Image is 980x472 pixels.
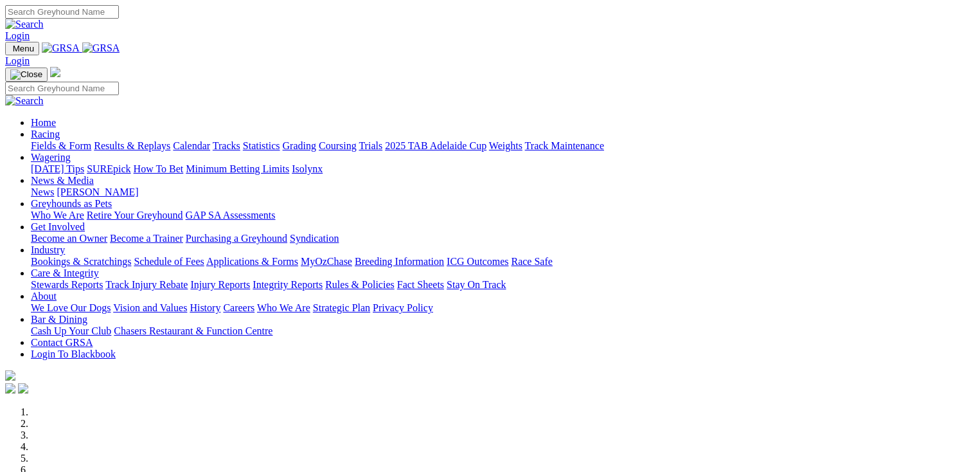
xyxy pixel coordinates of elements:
[31,302,111,313] a: We Love Our Dogs
[5,55,30,66] a: Login
[10,69,42,80] img: Close
[82,42,120,54] img: GRSA
[186,210,276,221] a: GAP SA Assessments
[301,256,352,267] a: MyOzChase
[5,370,15,381] img: logo-grsa-white.png
[31,175,94,186] a: News & Media
[31,325,111,336] a: Cash Up Your Club
[5,82,119,95] input: Search
[447,256,508,267] a: ICG Outcomes
[5,42,39,55] button: Toggle navigation
[511,256,552,267] a: Race Safe
[31,279,103,290] a: Stewards Reports
[134,163,184,174] a: How To Bet
[31,163,84,174] a: [DATE] Tips
[31,233,107,244] a: Become an Owner
[313,302,370,313] a: Strategic Plan
[186,163,289,174] a: Minimum Betting Limits
[31,210,975,221] div: Greyhounds as Pets
[31,117,56,128] a: Home
[31,210,84,221] a: Who We Are
[186,233,287,244] a: Purchasing a Greyhound
[525,140,604,151] a: Track Maintenance
[319,140,357,151] a: Coursing
[50,67,60,77] img: logo-grsa-white.png
[373,302,433,313] a: Privacy Policy
[31,140,975,152] div: Racing
[31,349,116,359] a: Login To Blackbook
[253,279,323,290] a: Integrity Reports
[31,186,975,198] div: News & Media
[31,163,975,175] div: Wagering
[283,140,316,151] a: Grading
[31,233,975,244] div: Get Involved
[5,30,30,41] a: Login
[397,279,444,290] a: Fact Sheets
[206,256,298,267] a: Applications & Forms
[31,186,54,197] a: News
[5,68,48,82] button: Toggle navigation
[31,244,65,255] a: Industry
[257,302,310,313] a: Who We Are
[113,302,187,313] a: Vision and Values
[173,140,210,151] a: Calendar
[31,129,60,140] a: Racing
[13,44,34,53] span: Menu
[31,302,975,314] div: About
[114,325,272,336] a: Chasers Restaurant & Function Centre
[31,314,87,325] a: Bar & Dining
[190,302,220,313] a: History
[5,383,15,394] img: facebook.svg
[134,256,204,267] a: Schedule of Fees
[447,279,506,290] a: Stay On Track
[489,140,522,151] a: Weights
[31,256,975,268] div: Industry
[31,140,91,151] a: Fields & Form
[5,19,44,30] img: Search
[31,279,975,291] div: Care & Integrity
[325,279,395,290] a: Rules & Policies
[359,140,382,151] a: Trials
[5,5,119,19] input: Search
[223,302,254,313] a: Careers
[243,140,280,151] a: Statistics
[5,95,44,107] img: Search
[190,279,250,290] a: Injury Reports
[31,152,71,163] a: Wagering
[110,233,183,244] a: Become a Trainer
[87,210,183,221] a: Retire Your Greyhound
[355,256,444,267] a: Breeding Information
[31,268,99,278] a: Care & Integrity
[31,291,57,302] a: About
[31,198,112,209] a: Greyhounds as Pets
[18,383,28,394] img: twitter.svg
[31,221,85,232] a: Get Involved
[57,186,138,197] a: [PERSON_NAME]
[213,140,240,151] a: Tracks
[105,279,188,290] a: Track Injury Rebate
[292,163,323,174] a: Isolynx
[290,233,339,244] a: Syndication
[87,163,130,174] a: SUREpick
[31,256,131,267] a: Bookings & Scratchings
[31,337,93,348] a: Contact GRSA
[31,325,975,337] div: Bar & Dining
[42,42,80,54] img: GRSA
[94,140,170,151] a: Results & Replays
[385,140,486,151] a: 2025 TAB Adelaide Cup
